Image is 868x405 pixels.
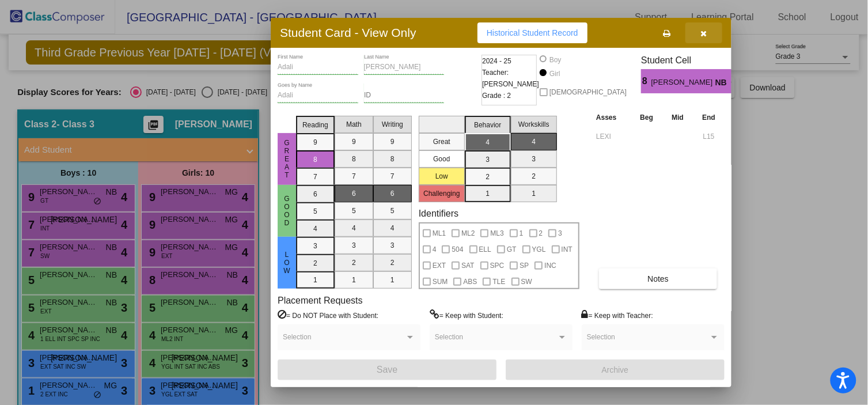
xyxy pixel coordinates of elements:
[433,226,446,240] span: ML1
[544,259,556,272] span: INC
[433,243,437,256] span: 4
[278,92,358,100] input: goes by name
[419,208,458,219] label: Identifiers
[278,359,496,380] button: Save
[693,111,725,124] th: End
[461,259,474,272] span: SAT
[662,111,693,124] th: Mid
[558,226,562,240] span: 3
[549,69,560,79] div: Girl
[532,243,546,256] span: YGL
[599,268,717,289] button: Notes
[631,111,662,124] th: Beg
[506,359,725,380] button: Archive
[430,309,503,321] label: = Keep with Student:
[490,226,503,240] span: ML3
[479,243,491,256] span: ELL
[641,55,741,66] h3: Student Cell
[282,139,292,179] span: Great
[482,67,539,90] span: Teacher: [PERSON_NAME]
[521,275,532,289] span: SW
[490,259,505,272] span: SPC
[520,259,529,272] span: SP
[282,251,292,275] span: Low
[549,55,562,65] div: Boy
[433,259,446,272] span: EXT
[651,77,715,89] span: [PERSON_NAME]
[539,226,543,240] span: 2
[582,309,653,321] label: = Keep with Teacher:
[492,275,505,289] span: TLE
[596,128,628,145] input: assessment
[433,275,448,289] span: SUM
[377,365,397,374] span: Save
[482,90,511,101] span: Grade : 2
[477,22,587,43] button: Historical Student Record
[602,365,629,374] span: Archive
[487,28,578,37] span: Historical Student Record
[461,226,475,240] span: ML2
[549,85,627,99] span: [DEMOGRAPHIC_DATA]
[507,243,517,256] span: GT
[731,74,741,88] span: 4
[278,295,363,306] label: Placement Requests
[562,243,573,256] span: INT
[520,226,524,240] span: 1
[641,74,651,88] span: 8
[463,275,477,289] span: ABS
[278,309,378,321] label: = Do NOT Place with Student:
[593,111,631,124] th: Asses
[282,195,292,227] span: Good
[647,274,669,283] span: Notes
[482,55,511,67] span: 2024 - 25
[280,25,416,40] h3: Student Card - View Only
[452,243,463,256] span: 504
[715,77,731,89] span: NB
